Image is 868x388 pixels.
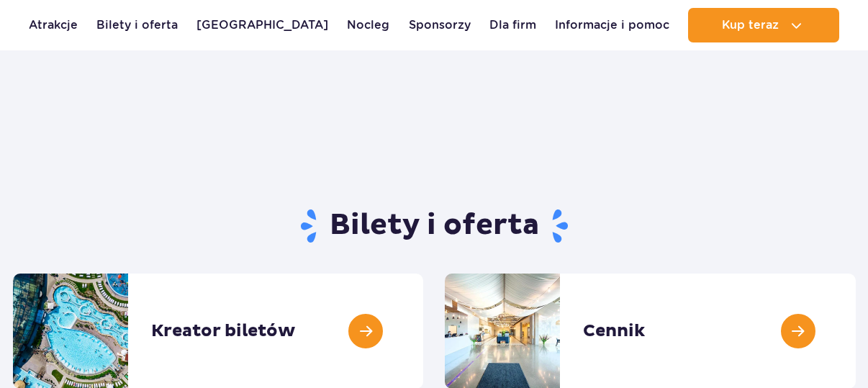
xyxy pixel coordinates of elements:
[722,19,779,32] span: Kup teraz
[688,8,839,42] button: Kup teraz
[196,8,328,42] a: [GEOGRAPHIC_DATA]
[13,207,856,245] h1: Bilety i oferta
[347,8,389,42] a: Nocleg
[555,8,669,42] a: Informacje i pomoc
[96,8,178,42] a: Bilety i oferta
[29,8,78,42] a: Atrakcje
[409,8,471,42] a: Sponsorzy
[489,8,536,42] a: Dla firm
